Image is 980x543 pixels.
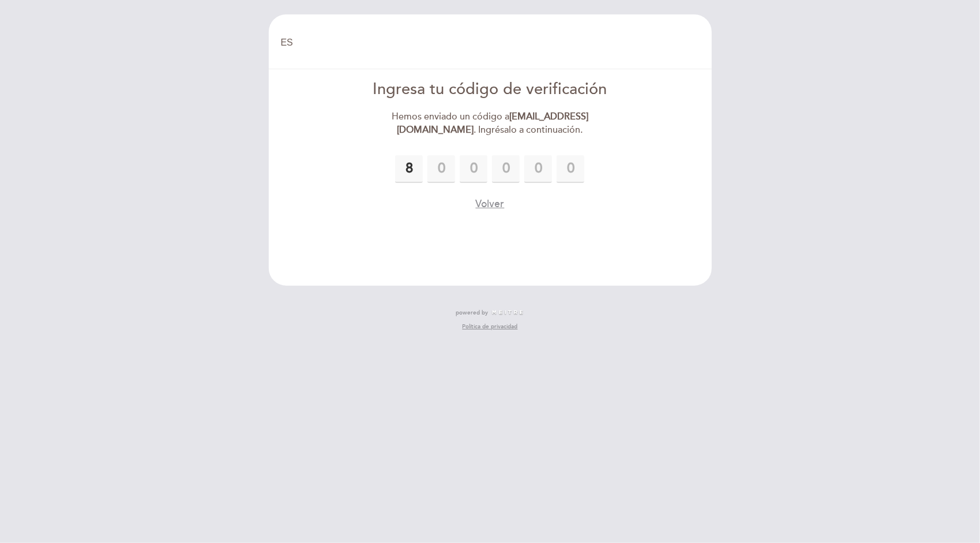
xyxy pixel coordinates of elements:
[395,155,423,183] input: 0
[524,155,552,183] input: 0
[427,155,455,183] input: 0
[456,309,524,317] a: powered by
[358,110,622,137] div: Hemos enviado un código a . Ingrésalo a continuación.
[557,155,584,183] input: 0
[475,197,504,211] button: Volver
[460,155,487,183] input: 0
[456,309,489,317] span: powered by
[462,323,517,331] a: Política de privacidad
[492,155,520,183] input: 0
[358,78,622,101] div: Ingresa tu código de verificación
[397,111,588,136] strong: [EMAIL_ADDRESS][DOMAIN_NAME]
[491,310,524,316] img: MEITRE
